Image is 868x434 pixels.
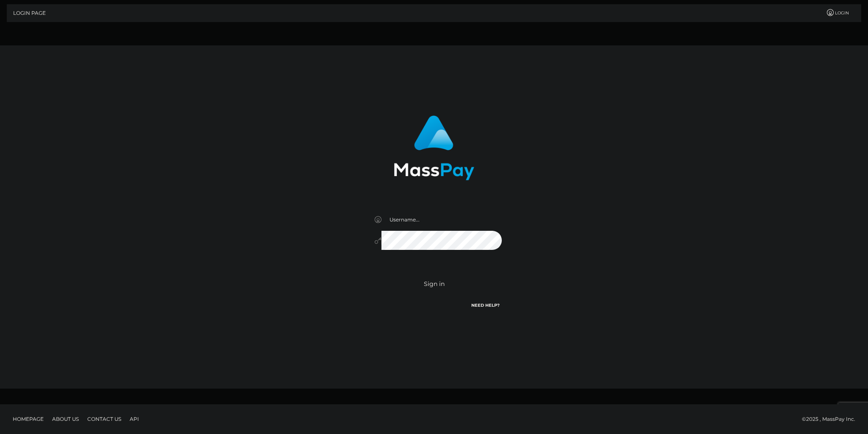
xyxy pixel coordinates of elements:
[821,4,854,22] a: Login
[84,412,125,426] a: Contact Us
[49,412,82,426] a: About Us
[126,412,142,426] a: API
[13,4,46,22] a: Login Page
[394,115,474,180] img: MassPay Login
[381,210,502,229] input: Username...
[368,274,500,294] button: Sign in
[9,412,47,426] a: Homepage
[471,302,500,308] a: Need Help?
[802,414,862,424] div: © 2025 , MassPay Inc.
